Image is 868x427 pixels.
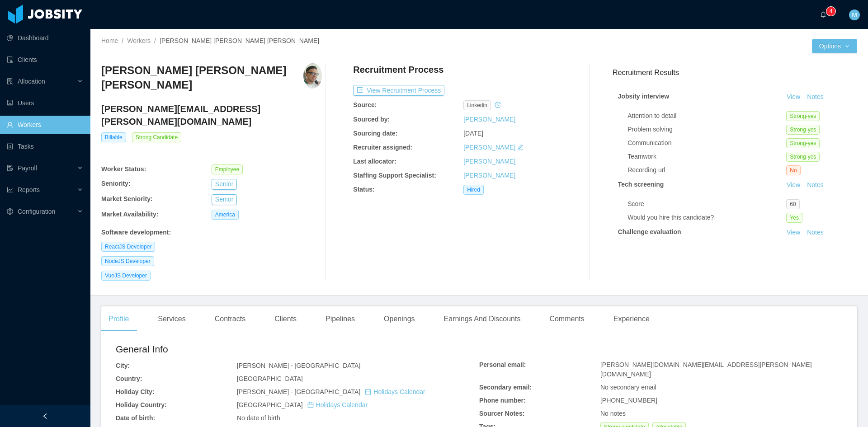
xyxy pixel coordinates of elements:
span: Allocation [18,78,45,85]
b: Staffing Support Specialist: [353,172,436,179]
i: icon: history [495,102,501,108]
div: Comments [542,306,591,332]
i: icon: edit [517,144,524,150]
span: [PERSON_NAME] [PERSON_NAME] [PERSON_NAME] [160,37,319,44]
button: Notes [803,227,827,238]
a: icon: auditClients [7,51,83,69]
span: Strong-yes [786,111,820,121]
span: [PERSON_NAME][DOMAIN_NAME][EMAIL_ADDRESS][PERSON_NAME][DOMAIN_NAME] [600,361,812,378]
b: Date of birth: [116,414,155,422]
div: Communication [627,138,786,148]
span: No [786,165,800,175]
span: Hired [463,185,484,195]
b: Seniority: [101,180,131,187]
span: [GEOGRAPHIC_DATA] [237,401,368,408]
b: Status: [353,186,374,193]
span: Strong-yes [786,125,820,135]
b: Last allocator: [353,158,396,165]
button: Notes [803,180,827,191]
b: Sourcer Notes: [479,410,524,417]
b: Market Availability: [101,211,159,218]
a: View [783,229,803,236]
span: / [122,37,123,44]
span: ReactJS Developer [101,242,155,252]
i: icon: solution [7,78,13,84]
b: Source: [353,101,377,108]
span: Yes [786,213,802,223]
span: No date of birth [237,414,280,422]
div: Earnings And Discounts [437,306,528,332]
b: Country: [116,375,142,382]
div: Openings [377,306,422,332]
span: VueJS Developer [101,271,151,281]
span: [PERSON_NAME] - [GEOGRAPHIC_DATA] [237,388,425,395]
b: Market Seniority: [101,195,153,202]
a: Home [101,37,118,44]
h4: Recruitment Process [353,63,443,76]
div: Problem solving [627,125,786,134]
a: icon: calendarHolidays Calendar [365,388,425,395]
a: icon: exportView Recruitment Process [353,87,444,94]
div: Experience [606,306,657,332]
div: Would you hire this candidate? [627,213,786,222]
h3: [PERSON_NAME] [PERSON_NAME] [PERSON_NAME] [101,63,303,93]
i: icon: line-chart [7,187,13,193]
span: / [154,37,156,44]
b: Holiday City: [116,388,155,395]
div: Contracts [208,306,253,332]
a: Workers [127,37,151,44]
a: View [783,93,803,100]
button: Notes [803,92,827,103]
a: icon: pie-chartDashboard [7,29,83,47]
h4: [PERSON_NAME][EMAIL_ADDRESS][PERSON_NAME][DOMAIN_NAME] [101,103,322,128]
b: Holiday Country: [116,401,167,408]
button: Optionsicon: down [812,39,857,53]
div: Recording url [627,165,786,175]
strong: Tech screening [618,181,664,188]
span: linkedin [463,100,491,110]
a: icon: calendarHolidays Calendar [307,401,368,408]
span: [GEOGRAPHIC_DATA] [237,375,303,382]
i: icon: calendar [365,389,371,395]
div: Clients [267,306,304,332]
div: Services [151,306,193,332]
span: Payroll [18,164,37,172]
h3: Recruitment Results [613,67,857,78]
span: Strong Candidate [132,132,181,142]
span: Configuration [18,208,55,215]
div: Attention to detail [627,111,786,121]
a: [PERSON_NAME] [463,144,515,151]
a: [PERSON_NAME] [463,158,515,165]
span: Strong-yes [786,152,820,162]
sup: 4 [826,7,835,16]
a: [PERSON_NAME] [463,172,515,179]
strong: Jobsity interview [618,93,670,100]
span: [PHONE_NUMBER] [600,397,657,404]
span: NodeJS Developer [101,256,154,266]
span: No notes [600,410,626,417]
b: Sourcing date: [353,130,397,137]
span: America [212,210,239,220]
span: Strong-yes [786,138,820,148]
div: Teamwork [627,152,786,161]
span: No secondary email [600,384,656,391]
a: icon: userWorkers [7,116,83,134]
img: 78378fac-ebc3-492b-be87-e9115189ff5d_6891313328f5b-400w.png [303,63,322,89]
span: [DATE] [463,130,483,137]
a: View [783,181,803,188]
a: icon: robotUsers [7,94,83,112]
i: icon: setting [7,208,13,215]
b: Personal email: [479,361,526,368]
b: Phone number: [479,397,526,404]
button: Senior [212,194,237,205]
i: icon: calendar [307,402,314,408]
b: Recruiter assigned: [353,144,412,151]
div: Profile [101,306,136,332]
div: Score [627,199,786,209]
b: City: [116,362,130,369]
i: icon: file-protect [7,165,13,171]
span: Reports [18,186,40,193]
span: M [852,9,857,20]
b: Sourced by: [353,116,390,123]
button: Senior [212,179,237,190]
